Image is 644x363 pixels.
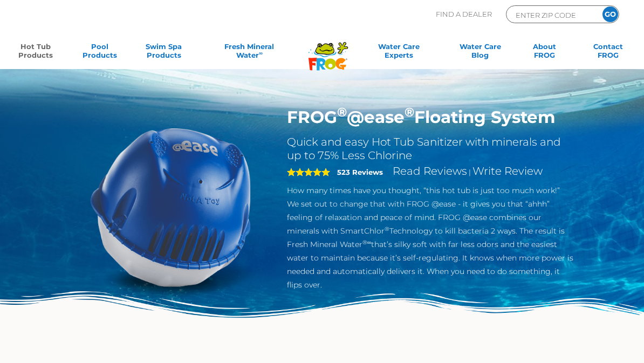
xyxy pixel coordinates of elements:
h2: Quick and easy Hot Tub Sanitizer with minerals and up to 75% Less Chlorine [287,135,573,162]
img: hot-tub-product-atease-system.png [71,107,271,307]
sup: ® [385,225,389,232]
a: Read Reviews [393,165,467,177]
a: Hot TubProducts [11,42,60,64]
h1: FROG @ease Floating System [287,107,573,127]
img: Frog Products Logo [303,28,354,71]
a: Write Review [472,165,543,177]
sup: ® [337,104,347,120]
a: PoolProducts [75,42,125,64]
sup: ∞ [259,50,263,56]
a: Swim SpaProducts [139,42,188,64]
a: Fresh MineralWater∞ [203,42,296,64]
p: Find A Dealer [436,5,492,23]
a: Water CareExperts [356,42,441,64]
span: 5 [287,168,330,176]
input: GO [602,6,618,22]
p: How many times have you thought, “this hot tub is just too much work!” We set out to change that ... [287,184,573,292]
sup: ® [405,104,414,120]
span: | [469,168,471,176]
a: Water CareBlog [455,42,505,64]
a: ContactFROG [584,42,633,64]
strong: 523 Reviews [337,168,383,176]
a: AboutFROG [519,42,569,64]
sup: ®∞ [362,239,372,246]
